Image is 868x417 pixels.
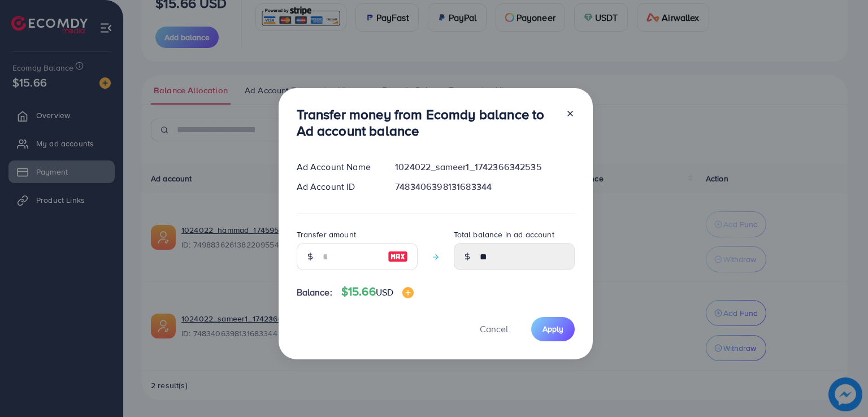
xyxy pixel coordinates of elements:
[402,287,414,298] img: image
[386,160,583,173] div: 1024022_sameer1_1742366342535
[376,286,393,298] span: USD
[341,285,414,299] h4: $15.66
[288,180,387,193] div: Ad Account ID
[297,229,356,240] label: Transfer amount
[297,106,557,139] h3: Transfer money from Ecomdy balance to Ad account balance
[480,323,508,335] span: Cancel
[386,180,583,193] div: 7483406398131683344
[542,323,563,335] span: Apply
[297,286,332,299] span: Balance:
[288,160,387,173] div: Ad Account Name
[531,317,575,341] button: Apply
[466,317,522,341] button: Cancel
[454,229,554,240] label: Total balance in ad account
[388,250,408,263] img: image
